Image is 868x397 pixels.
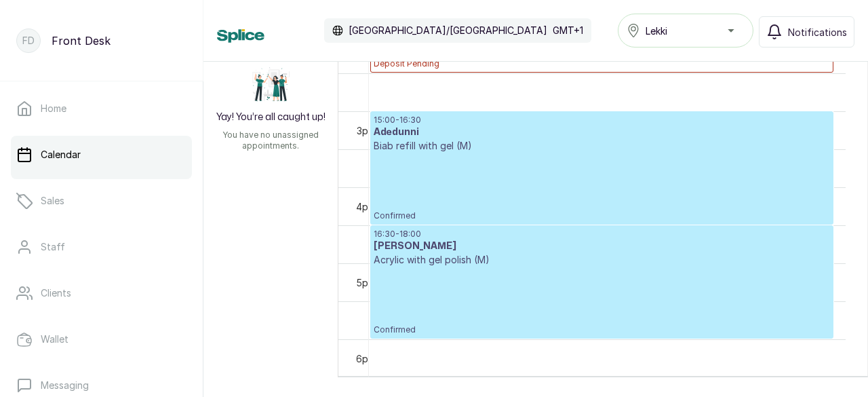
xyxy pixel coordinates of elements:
p: You have no unassigned appointments. [212,130,330,151]
span: Notifications [788,25,847,39]
span: Confirmed [374,324,830,335]
span: Lekki [646,24,667,38]
div: 6pm [353,352,378,366]
button: Notifications [759,16,854,48]
p: 16:30 - 18:00 [374,229,830,240]
a: Clients [11,274,192,312]
a: Sales [11,182,192,220]
p: Staff [41,240,65,254]
h3: [PERSON_NAME] [374,240,830,253]
h3: Adedunni [374,126,830,139]
p: [GEOGRAPHIC_DATA]/[GEOGRAPHIC_DATA] [349,24,547,37]
p: Sales [41,194,64,208]
p: Messaging [41,379,89,392]
a: Staff [11,228,192,266]
a: Wallet [11,320,192,358]
div: 5pm [353,276,378,290]
p: FD [22,34,35,48]
span: Deposit Pending [374,58,830,69]
p: GMT+1 [553,24,583,37]
span: Confirmed [374,210,830,221]
button: Lekki [618,14,753,48]
a: Home [11,90,192,128]
p: Home [41,102,66,115]
h2: Yay! You’re all caught up! [216,111,325,124]
p: Clients [41,286,71,300]
div: 3pm [354,124,378,138]
p: Biab refill with gel (M) [374,139,830,153]
p: 15:00 - 16:30 [374,115,830,126]
div: 4pm [353,200,378,214]
p: Front Desk [52,33,111,49]
a: Calendar [11,136,192,174]
p: Calendar [41,148,81,162]
p: Acrylic with gel polish (M) [374,253,830,267]
p: Wallet [41,333,68,346]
